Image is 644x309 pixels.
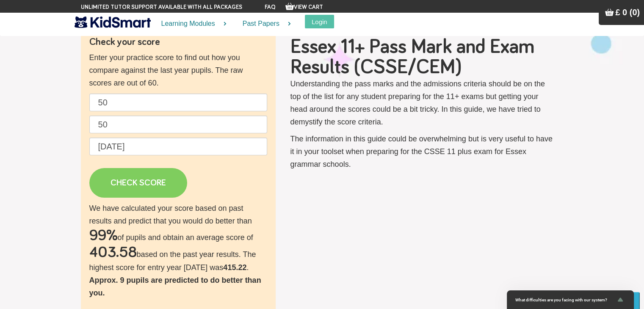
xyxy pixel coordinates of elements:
span: £ 0 (0) [615,8,640,17]
button: Show survey - What difficulties are you facing with our system? [515,295,625,305]
h4: Check your score [89,37,267,47]
h1: Essex 11+ Pass Mark and Exam Results (CSSE/CEM) [290,37,555,77]
p: Understanding the pass marks and the admissions criteria should be on the top of the list for any... [290,77,555,128]
a: Learning Modules [151,13,232,35]
h2: 403.58 [89,244,137,261]
p: Enter your practice score to find out how you compare against the last year pupils. The raw score... [89,51,267,89]
img: Your items in the shopping basket [605,8,614,17]
p: The information in this guide could be overwhelming but is very useful to have it in your toolset... [290,132,555,171]
h2: 99% [89,227,118,244]
span: Unlimited tutor support available with all packages [81,3,242,11]
img: KidSmart logo [75,15,151,30]
input: Maths raw score [89,116,267,133]
a: CHECK SCORE [89,168,187,198]
a: View Cart [285,4,323,10]
span: What difficulties are you facing with our system? [515,298,615,302]
a: Past Papers [232,13,296,35]
input: English raw score [89,94,267,111]
b: 415.22 [223,263,246,272]
img: Your items in the shopping basket [285,2,294,11]
a: FAQ [265,4,276,10]
b: Approx. 9 pupils are predicted to do better than you. [89,276,261,297]
button: Login [305,15,334,28]
input: Date of birth (d/m/y) e.g. 27/12/2007 [89,138,267,155]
